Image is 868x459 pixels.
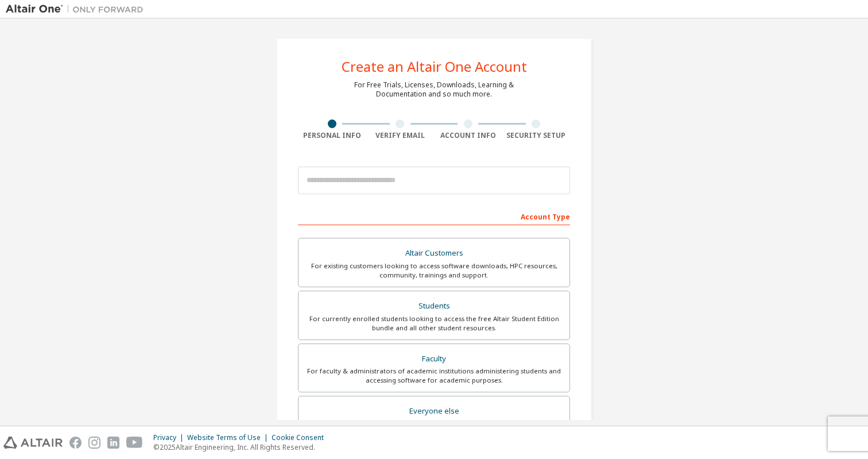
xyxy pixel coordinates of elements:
[153,442,331,452] p: © 2025 Altair Engineering, Inc. All Rights Reserved.
[187,433,272,442] div: Website Terms of Use
[305,314,563,333] div: For currently enrolled students looking to access the free Altair Student Edition bundle and all ...
[298,131,366,140] div: Personal Info
[354,80,514,99] div: For Free Trials, Licenses, Downloads, Learning & Documentation and so much more.
[305,351,563,367] div: Faculty
[126,437,143,449] img: youtube.svg
[272,433,331,442] div: Cookie Consent
[298,207,570,225] div: Account Type
[69,437,82,449] img: facebook.svg
[305,261,563,280] div: For existing customers looking to access software downloads, HPC resources, community, trainings ...
[434,131,502,140] div: Account Info
[502,131,571,140] div: Security Setup
[153,433,187,442] div: Privacy
[107,437,119,449] img: linkedin.svg
[305,403,563,419] div: Everyone else
[305,298,563,314] div: Students
[342,60,527,74] div: Create an Altair One Account
[6,3,149,15] img: Altair One
[88,437,100,449] img: instagram.svg
[366,131,435,140] div: Verify Email
[305,419,563,438] div: For individuals, businesses and everyone else looking to try Altair software and explore our prod...
[3,437,63,449] img: altair_logo.svg
[305,367,563,385] div: For faculty & administrators of academic institutions administering students and accessing softwa...
[305,245,563,261] div: Altair Customers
